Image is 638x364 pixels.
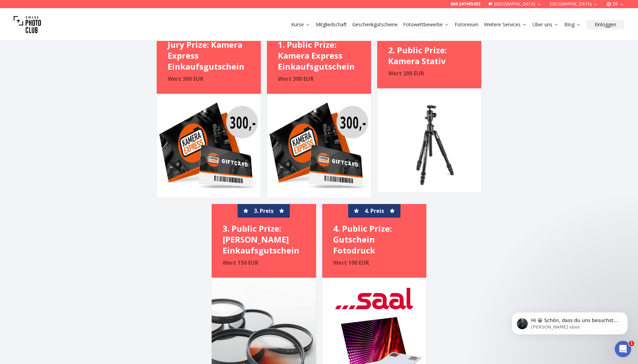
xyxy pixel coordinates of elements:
span: 3. Preis [254,207,273,215]
img: 2. Public Prize: Kamera Stativ [377,88,481,192]
a: 069 247495455 [451,1,480,7]
img: Swiss photo club [14,11,41,38]
h4: 1. Public Prize: Kamera Express Einkaufsgutschein [278,39,360,72]
a: Weitere Services [484,21,527,28]
button: Blog [562,20,584,29]
span: 4. Preis [365,207,384,215]
a: Geschenkgutscheine [352,21,398,28]
button: Fotowettbewerbe [400,20,452,29]
button: Mitgliedschaft [313,20,350,29]
p: Wert 100 EUR [333,259,415,267]
button: Fotoreisen [452,20,481,29]
h4: 3. Public Prize: [PERSON_NAME] Einkaufsgutschein [223,223,305,256]
p: Wert 300 EUR [168,75,250,83]
button: Über uns [530,20,562,29]
button: Einloggen [586,20,624,29]
iframe: Intercom live chat [615,341,631,357]
p: Wert 150 EUR [223,259,305,267]
a: Kurse [291,21,310,28]
h4: 2. Public Prize: Kamera Stativ [388,45,470,67]
img: 1. Public Prize: Kamera Express Einkaufsgutschein [267,94,371,198]
a: Mitgliedschaft [316,21,347,28]
button: Weitere Services [481,20,530,29]
button: Geschenkgutscheine [350,20,400,29]
h4: Jury Prize: Kamera Express Einkaufsgutschein [168,39,250,72]
h4: 4. Public Prize: Gutschein Fotodruck [333,223,415,256]
a: Fotoreisen [455,21,479,28]
span: 1 [629,341,634,346]
img: Jury Prize: Kamera Express Einkaufsgutschein [157,94,261,198]
button: Kurse [288,20,313,29]
p: Wert 200 EUR [388,69,470,77]
iframe: Intercom notifications Nachricht [501,298,638,346]
a: Fotowettbewerbe [403,21,449,28]
a: Über uns [533,21,559,28]
p: Wert 300 EUR [278,75,360,83]
a: Blog [564,21,581,28]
